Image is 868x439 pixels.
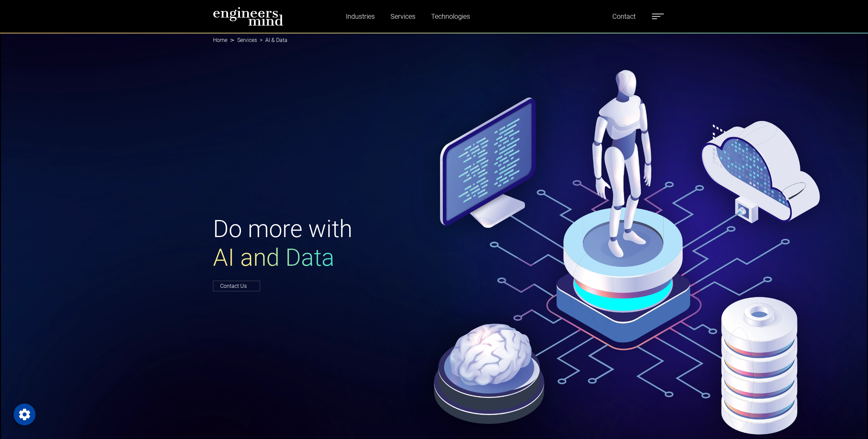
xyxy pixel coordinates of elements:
[213,33,655,48] nav: breadcrumb
[213,215,430,272] h1: Do more with
[257,36,287,44] li: AI & Data
[213,281,260,291] a: Contact Us
[428,9,473,24] a: Technologies
[213,244,335,272] span: AI and Data
[237,37,257,43] a: Services
[388,9,418,24] a: Services
[610,9,638,24] a: Contact
[213,37,227,43] a: Home
[213,7,283,26] img: logo
[343,9,378,24] a: Industries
